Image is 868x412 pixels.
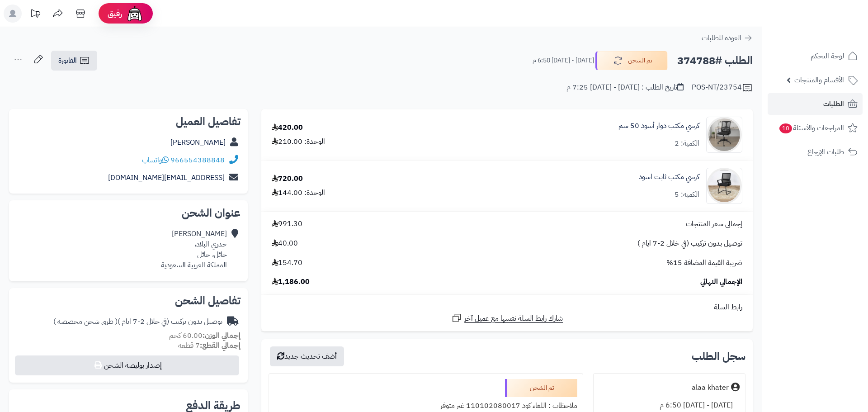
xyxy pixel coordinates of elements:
span: شارك رابط السلة نفسها مع عميل آخر [464,313,563,324]
a: واتساب [142,155,169,166]
a: شارك رابط السلة نفسها مع عميل آخر [451,313,563,324]
small: 60.00 كجم [169,330,241,341]
a: العودة للطلبات [702,33,753,43]
span: الفاتورة [58,55,77,66]
a: [EMAIL_ADDRESS][DOMAIN_NAME] [108,172,225,183]
a: تحديثات المنصة [24,5,47,25]
a: 966554388848 [170,155,225,166]
h2: تفاصيل العميل [16,116,241,127]
span: رفيق [108,8,122,19]
a: الطلبات [768,93,863,115]
span: 154.70 [272,258,302,268]
button: أضف تحديث جديد [270,346,344,366]
button: إصدار بوليصة الشحن [15,355,239,375]
div: الكمية: 2 [675,138,699,149]
button: تم الشحن [595,51,668,70]
div: تم الشحن [505,379,577,397]
div: الوحدة: 210.00 [272,137,325,147]
small: 7 قطعة [178,340,241,351]
div: POS-NT/23754 [692,82,753,93]
span: المراجعات والأسئلة [778,122,844,134]
a: لوحة التحكم [768,45,863,67]
div: الكمية: 5 [675,189,699,200]
span: 40.00 [272,238,298,249]
h3: سجل الطلب [692,351,745,362]
a: كرسي مكتب ثابت اسود [639,172,699,182]
div: 720.00 [272,174,303,184]
span: العودة للطلبات [702,33,741,43]
span: إجمالي سعر المنتجات [686,219,742,229]
span: لوحة التحكم [811,50,844,62]
h2: الطلب #374788 [677,52,753,70]
div: 420.00 [272,123,303,133]
img: logo-2.png [807,18,859,37]
a: كرسي مكتب دوار أسود 50 سم [618,121,699,131]
small: [DATE] - [DATE] 6:50 م [533,56,594,65]
a: طلبات الإرجاع [768,141,863,163]
div: alaa khater [692,383,729,393]
strong: إجمالي الوزن: [203,330,241,341]
span: الأقسام والمنتجات [794,74,844,86]
span: 991.30 [272,219,302,229]
span: 1,186.00 [272,277,310,287]
h2: طريقة الدفع [186,400,241,411]
span: الإجمالي النهائي [700,277,742,287]
a: الفاتورة [51,51,97,71]
a: المراجعات والأسئلة10 [768,117,863,139]
span: توصيل بدون تركيب (في خلال 2-7 ايام ) [637,238,742,249]
a: [PERSON_NAME] [170,137,226,148]
div: تاريخ الطلب : [DATE] - [DATE] 7:25 م [566,82,684,93]
h2: عنوان الشحن [16,208,241,218]
div: الوحدة: 144.00 [272,188,325,198]
img: 1756110358-110102090197%20(1)-90x90.jpg [707,117,742,153]
span: طلبات الإرجاع [807,146,844,158]
span: ( طرق شحن مخصصة ) [53,316,118,327]
span: ضريبة القيمة المضافة 15% [666,258,742,268]
span: الطلبات [823,98,844,110]
div: رابط السلة [265,302,749,313]
strong: إجمالي القطع: [200,340,241,351]
h2: تفاصيل الشحن [16,295,241,306]
span: 10 [779,123,792,133]
img: ai-face.png [126,5,144,23]
div: [PERSON_NAME] حدري البلاد، حائل، حائل المملكة العربية السعودية [161,229,227,270]
div: توصيل بدون تركيب (في خلال 2-7 ايام ) [53,317,222,327]
img: 1746973940-2-90x90.jpg [707,168,742,204]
